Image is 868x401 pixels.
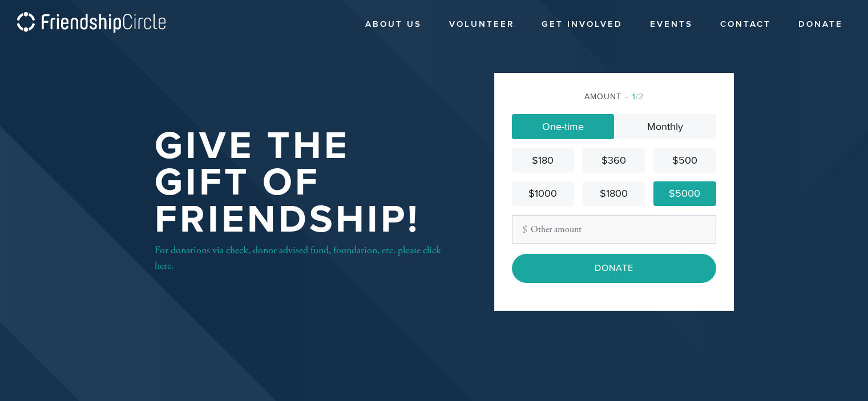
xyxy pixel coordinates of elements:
a: Donate [790,14,851,35]
a: Monthly [614,114,716,139]
a: Events [641,14,701,35]
div: $180 [516,153,570,168]
img: logo_fc.png [17,12,165,34]
a: $5000 [653,181,716,206]
a: About Us [357,14,430,35]
a: One-time [512,114,614,139]
a: Get Involved [533,14,631,35]
a: $1000 [512,181,574,206]
span: /2 [625,92,644,102]
div: $1000 [516,186,570,201]
a: Contact [712,14,780,35]
span: 1 [632,92,636,102]
a: Volunteer [441,14,523,35]
a: $180 [512,148,574,173]
div: Amount [512,91,716,103]
div: $500 [658,153,711,168]
a: $1800 [583,181,645,206]
input: Other amount [512,215,716,244]
div: $360 [587,153,640,168]
div: $1800 [587,186,640,201]
a: $360 [583,148,645,173]
h1: Give the Gift of Friendship! [155,128,457,238]
input: Donate [512,254,716,282]
a: $500 [653,148,716,173]
div: $5000 [658,186,711,201]
a: For donations via check, donor advised fund, foundation, etc. please click here. [155,244,441,272]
